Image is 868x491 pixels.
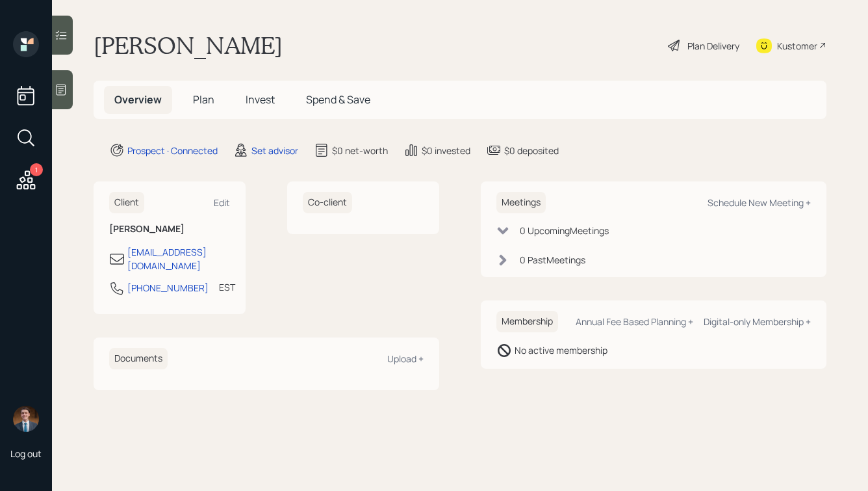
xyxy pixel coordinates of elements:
[193,92,214,107] span: Plan
[127,144,218,157] div: Prospect · Connected
[30,163,43,176] div: 1
[114,92,162,107] span: Overview
[251,144,298,157] div: Set advisor
[504,144,559,157] div: $0 deposited
[704,315,811,328] div: Digital-only Membership +
[127,245,230,272] div: [EMAIL_ADDRESS][DOMAIN_NAME]
[246,92,275,107] span: Invest
[109,224,230,235] h6: [PERSON_NAME]
[687,39,739,53] div: Plan Delivery
[303,192,352,213] h6: Co-client
[520,253,585,267] div: 0 Past Meeting s
[127,281,209,295] div: [PHONE_NUMBER]
[496,192,546,213] h6: Meetings
[306,92,370,107] span: Spend & Save
[10,447,42,460] div: Log out
[109,192,144,213] h6: Client
[496,311,558,332] h6: Membership
[387,352,424,365] div: Upload +
[332,144,388,157] div: $0 net-worth
[576,315,693,328] div: Annual Fee Based Planning +
[708,196,811,209] div: Schedule New Meeting +
[109,348,168,369] h6: Documents
[219,280,235,294] div: EST
[214,196,230,209] div: Edit
[94,31,283,60] h1: [PERSON_NAME]
[422,144,470,157] div: $0 invested
[777,39,817,53] div: Kustomer
[520,224,609,237] div: 0 Upcoming Meeting s
[515,343,607,357] div: No active membership
[13,406,39,432] img: hunter_neumayer.jpg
